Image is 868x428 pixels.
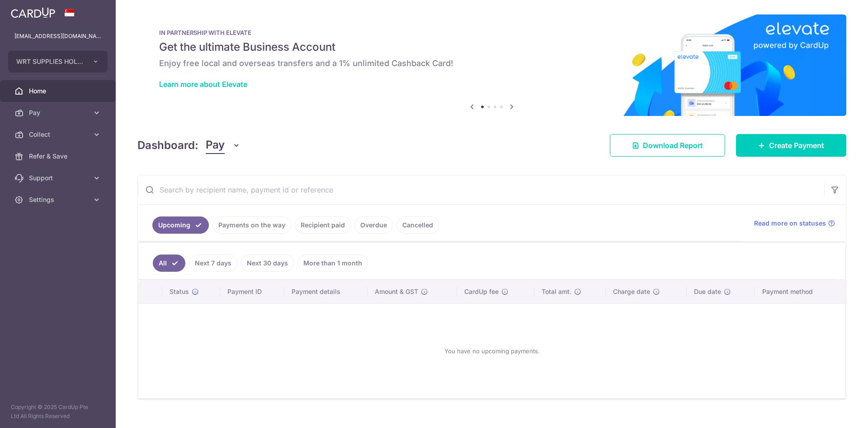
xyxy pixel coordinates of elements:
[295,216,351,234] a: Recipient paid
[16,57,83,66] span: WRT SUPPLIES HOLDINGS PTE. LTD.
[694,287,721,296] span: Due date
[11,7,55,18] img: CardUp
[29,108,89,117] span: Pay
[149,311,835,391] div: You have no upcoming payments.
[29,152,89,161] span: Refer & Save
[613,287,650,296] span: Charge date
[29,87,89,96] span: Home
[396,216,439,234] a: Cancelled
[754,219,826,228] span: Read more on statuses
[220,280,284,303] th: Payment ID
[610,134,725,157] a: Download Report
[755,280,845,303] th: Payment method
[29,173,89,183] span: Support
[284,280,368,303] th: Payment details
[14,32,101,41] p: [EMAIL_ADDRESS][DOMAIN_NAME]
[212,216,291,234] a: Payments on the way
[375,287,418,296] span: Amount & GST
[138,175,824,204] input: Search by recipient name, payment id or reference
[754,219,835,228] a: Read more on statuses
[354,216,393,234] a: Overdue
[159,29,825,36] p: IN PARTNERSHIP WITH ELEVATE
[643,140,703,151] span: Download Report
[189,255,237,272] a: Next 7 days
[159,80,247,89] a: Learn more about Elevate
[769,140,824,151] span: Create Payment
[241,255,294,272] a: Next 30 days
[153,255,185,272] a: All
[464,287,499,296] span: CardUp fee
[542,287,571,296] span: Total amt.
[8,51,108,72] button: WRT SUPPLIES HOLDINGS PTE. LTD.
[137,137,198,154] h4: Dashboard:
[170,287,189,296] span: Status
[152,216,209,234] a: Upcoming
[29,195,89,204] span: Settings
[159,58,825,69] h6: Enjoy free local and overseas transfers and a 1% unlimited Cashback Card!
[206,137,241,154] button: Pay
[137,14,846,116] img: Renovation banner
[297,255,368,272] a: More than 1 month
[29,130,89,139] span: Collect
[159,40,825,54] h5: Get the ultimate Business Account
[206,137,225,154] span: Pay
[736,134,846,157] a: Create Payment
